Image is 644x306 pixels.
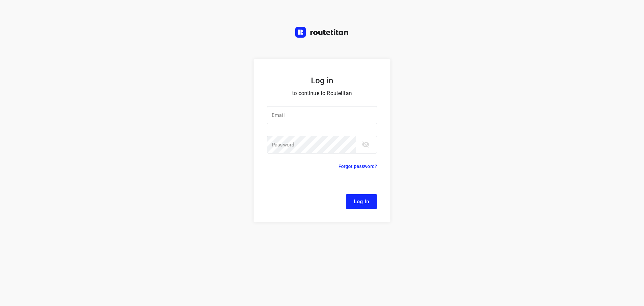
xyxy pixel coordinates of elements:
[354,197,369,206] span: Log In
[267,89,377,98] p: to continue to Routetitan
[346,194,377,209] button: Log In
[267,75,377,86] h5: Log in
[338,162,377,170] p: Forgot password?
[359,138,372,151] button: toggle password visibility
[295,27,349,38] img: Routetitan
